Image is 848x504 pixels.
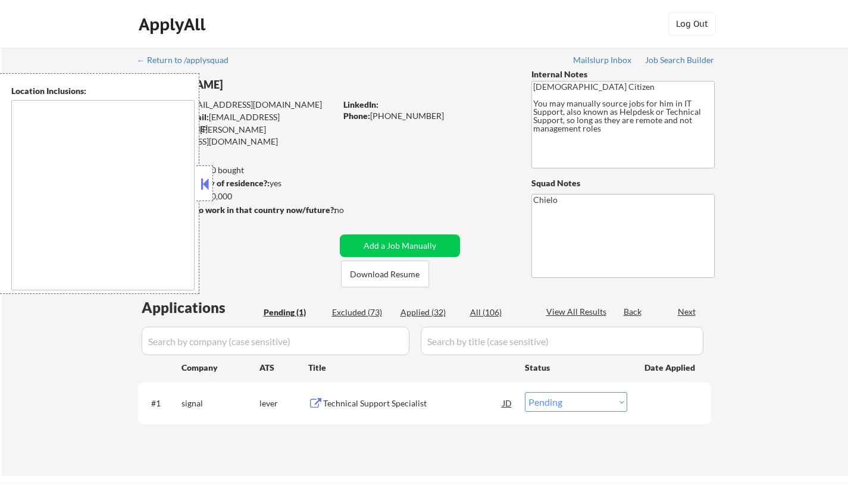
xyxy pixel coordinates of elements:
[259,362,308,374] div: ATS
[502,392,514,414] div: JD
[138,124,336,147] div: [PERSON_NAME][EMAIL_ADDRESS][DOMAIN_NAME]
[341,261,429,287] button: Download Resume
[332,306,392,318] div: Excluded (73)
[259,397,308,409] div: lever
[531,68,715,80] div: Internal Notes
[264,306,323,318] div: Pending (1)
[323,397,503,409] div: Technical Support Specialist
[151,397,172,409] div: #1
[668,12,716,36] button: Log Out
[525,356,627,378] div: Status
[624,306,643,318] div: Back
[142,327,409,355] input: Search by company (case sensitive)
[137,177,332,189] div: yes
[182,362,259,374] div: Company
[573,55,633,67] a: Mailslurp Inbox
[340,234,460,257] button: Add a Job Manually
[137,164,336,176] div: 32 sent / 200 bought
[531,177,715,189] div: Squad Notes
[573,56,633,64] div: Mailslurp Inbox
[645,56,715,64] div: Job Search Builder
[678,306,697,318] div: Next
[343,111,370,121] strong: Phone:
[137,190,336,202] div: $40,000
[644,362,697,374] div: Date Applied
[138,205,336,215] strong: Will need Visa to work in that country now/future?:
[334,204,368,216] div: no
[308,362,514,374] div: Title
[11,85,195,97] div: Location Inclusions:
[137,55,240,67] a: ← Return to /applysquad
[182,397,259,409] div: signal
[138,77,383,92] div: [PERSON_NAME]
[139,111,336,134] div: [EMAIL_ADDRESS][DOMAIN_NAME]
[470,306,530,318] div: All (106)
[142,300,259,315] div: Applications
[139,99,336,111] div: [EMAIL_ADDRESS][DOMAIN_NAME]
[400,306,460,318] div: Applied (32)
[343,99,378,109] strong: LinkedIn:
[139,14,209,35] div: ApplyAll
[546,306,610,318] div: View All Results
[343,110,512,122] div: [PHONE_NUMBER]
[421,327,703,355] input: Search by title (case sensitive)
[137,56,240,64] div: ← Return to /applysquad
